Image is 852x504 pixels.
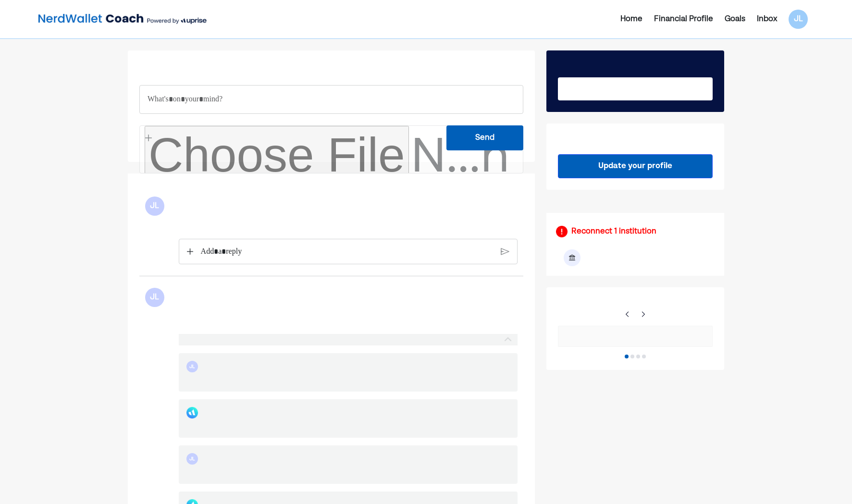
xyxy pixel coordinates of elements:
img: right-arrow [624,310,631,318]
div: Rich Text Editor. Editing area: main [139,85,523,114]
div: JL [145,197,164,216]
div: JL [186,361,198,372]
button: Send [446,125,523,150]
div: Financial Profile [654,13,713,25]
div: JL [186,453,198,465]
div: Reconnect 1 institution [571,226,656,237]
div: JL [789,10,808,29]
img: right-arrow [639,310,647,318]
button: Update your profile [558,154,713,178]
div: Goals [725,13,745,25]
div: Rich Text Editor. Editing area: main [196,239,498,264]
div: JL [145,288,164,307]
div: Home [620,13,642,25]
div: Inbox [757,13,777,25]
